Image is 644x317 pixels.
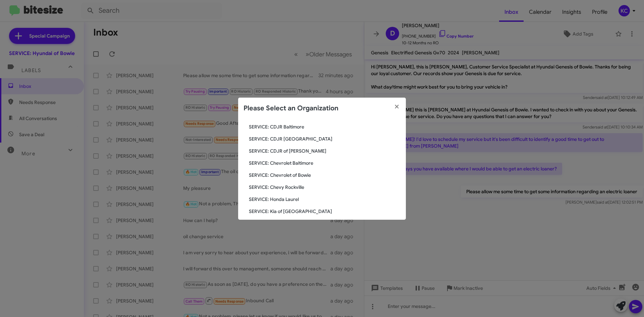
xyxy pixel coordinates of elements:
[249,160,400,166] span: SERVICE: Chevrolet Baltimore
[249,196,400,203] span: SERVICE: Honda Laurel
[249,208,400,215] span: SERVICE: Kia of [GEOGRAPHIC_DATA]
[249,123,400,130] span: SERVICE: CDJR Baltimore
[249,172,400,178] span: SERVICE: Chevrolet of Bowie
[249,184,400,191] span: SERVICE: Chevy Rockville
[244,103,338,114] h2: Please Select an Organization
[249,136,400,142] span: SERVICE: CDJR [GEOGRAPHIC_DATA]
[249,148,400,154] span: SERVICE: CDJR of [PERSON_NAME]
